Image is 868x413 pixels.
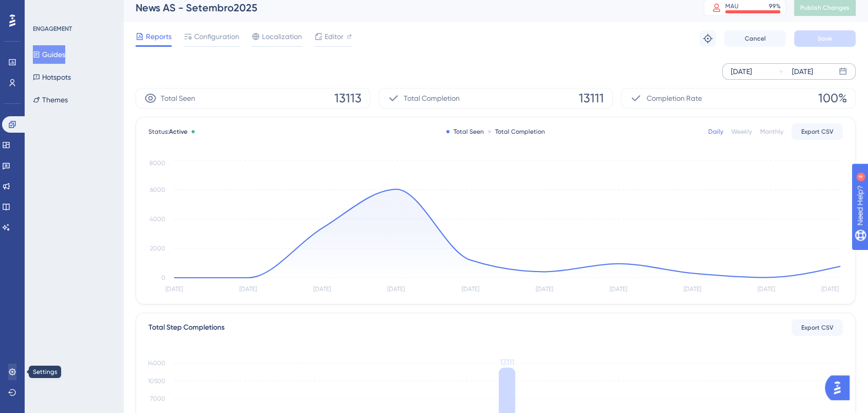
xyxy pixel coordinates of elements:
[148,321,224,334] div: Total Step Completions
[500,357,514,367] tspan: 13111
[149,216,165,223] tspan: 4000
[24,3,64,15] span: Need Help?
[169,128,187,135] span: Active
[708,128,723,136] div: Daily
[136,1,678,15] div: News AS - Setembro2025
[446,128,484,136] div: Total Seen
[313,285,331,293] tspan: [DATE]
[71,5,74,13] div: 4
[325,30,344,43] span: Editor
[794,30,856,47] button: Save
[404,92,460,104] span: Total Completion
[745,34,766,43] span: Cancel
[724,30,786,47] button: Cancel
[801,128,834,136] span: Export CSV
[33,68,71,86] button: Hotspots
[579,90,604,106] span: 13111
[731,65,752,78] div: [DATE]
[33,91,68,109] button: Themes
[758,285,775,293] tspan: [DATE]
[148,128,187,136] span: Status:
[818,90,847,106] span: 100%
[387,285,405,293] tspan: [DATE]
[461,285,479,293] tspan: [DATE]
[791,319,843,336] button: Export CSV
[725,2,739,10] div: MAU
[684,285,701,293] tspan: [DATE]
[801,324,834,332] span: Export CSV
[731,128,752,136] div: Weekly
[610,285,627,293] tspan: [DATE]
[792,65,813,78] div: [DATE]
[194,30,239,43] span: Configuration
[821,285,839,293] tspan: [DATE]
[646,92,702,104] span: Completion Rate
[33,45,65,64] button: Guides
[165,285,183,293] tspan: [DATE]
[488,128,545,136] div: Total Completion
[818,34,832,43] span: Save
[800,4,850,12] span: Publish Changes
[769,2,781,10] div: 99 %
[161,92,195,104] span: Total Seen
[760,128,783,136] div: Monthly
[239,285,257,293] tspan: [DATE]
[150,395,165,402] tspan: 7000
[33,25,72,33] div: ENGAGEMENT
[161,274,165,281] tspan: 0
[334,90,362,106] span: 13113
[262,30,302,43] span: Localization
[791,123,843,140] button: Export CSV
[148,378,165,385] tspan: 10500
[150,186,165,193] tspan: 6000
[149,159,165,167] tspan: 8000
[825,372,856,403] iframe: UserGuiding AI Assistant Launcher
[147,360,165,367] tspan: 14000
[146,30,172,43] span: Reports
[536,285,553,293] tspan: [DATE]
[150,245,165,252] tspan: 2000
